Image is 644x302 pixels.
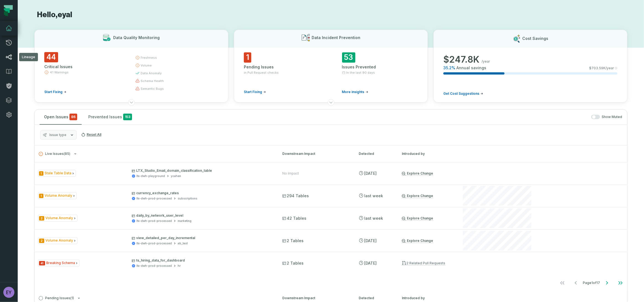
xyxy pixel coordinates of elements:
[443,54,479,65] span: $ 247.8K
[282,171,299,176] div: No Impact
[402,296,452,301] div: Introduced by
[39,216,44,221] span: Severity
[38,215,77,222] span: Issue Type
[614,277,627,288] button: Go to last page
[244,52,251,63] span: 1
[569,277,583,288] button: Go to previous page
[44,90,63,94] span: Start Fixing
[282,216,306,221] span: 42 Tables
[443,91,483,96] a: Get Cost Suggestions
[402,171,433,176] a: Explore Change
[34,30,228,103] button: Data Quality Monitoring44Critical Issues41 WarningsStart Fixingfreshnessvolumedata anomalyschema ...
[132,168,272,173] p: LTX_Studio_Email_domain_classification_table
[38,237,77,244] span: Issue Type
[19,53,38,61] div: Lineage
[39,296,74,300] span: Pending Issues ( 1 )
[402,261,445,266] a: 2 related pull requests
[132,258,272,263] p: ts_hiring_data_for_dashboard
[35,277,627,288] nav: pagination
[482,59,490,64] span: /year
[282,238,304,244] span: 2 Tables
[39,261,45,265] span: Severity
[136,196,172,201] div: ltx-dwh-prod-processed
[364,193,383,198] relative-time: Sep 3, 2025, 5:32 AM GMT+3
[132,236,272,240] p: view_detailed_per_day_incremental
[556,277,569,288] button: Go to first page
[178,219,192,223] div: marketing
[364,216,383,221] relative-time: Aug 31, 2025, 5:34 AM GMT+3
[136,241,172,245] div: ltx-dwh-prod-processed
[39,152,272,156] button: Live Issues(85)
[38,192,77,199] span: Issue Type
[402,239,433,243] a: Explore Change
[282,151,349,156] div: Downstream Impact
[282,193,309,199] span: 294 Tables
[44,90,66,94] a: Start Fixing
[402,216,433,221] a: Explore Change
[364,238,377,243] relative-time: Aug 29, 2025, 5:34 AM GMT+3
[39,239,44,243] span: Severity
[39,296,272,300] button: Pending Issues(1)
[312,35,361,40] h3: Data Incident Prevention
[178,241,188,245] div: ab_test
[178,196,197,201] div: subscriptions
[35,162,627,290] div: Live Issues(85)
[141,55,157,60] span: freshness
[456,65,486,71] span: Annual savings
[40,109,82,124] button: Open Issues
[141,79,164,83] span: schema health
[244,90,262,94] span: Start Fixing
[234,30,428,103] button: Data Incident Prevention1Pending Issuesin Pull Request checksStart Fixing53Issues PreventedIn the...
[50,70,69,75] span: 41 Warnings
[443,91,479,96] span: Get Cost Suggestions
[141,63,152,68] span: volume
[38,170,76,177] span: Issue Type
[39,171,43,176] span: Severity
[244,64,320,70] div: Pending Issues
[49,133,66,137] span: Issue type
[38,260,79,267] span: Issue Type
[69,114,77,120] span: critical issues and errors combined
[244,70,279,75] span: in Pull Request checks
[139,115,622,119] div: Show Muted
[39,194,43,198] span: Severity
[589,66,614,70] span: $ 703.59K /year
[79,130,104,139] button: Reset All
[364,171,377,176] relative-time: Sep 7, 2025, 5:25 AM GMT+3
[346,70,375,75] span: In the last 90 days
[132,213,272,218] p: daily_by_network_user_level
[123,114,132,120] span: 153
[84,109,136,124] button: Prevented Issues
[113,35,160,40] h3: Data Quality Monitoring
[34,10,627,20] h1: Hello, eyal
[364,261,377,265] relative-time: Aug 27, 2025, 1:55 PM GMT+3
[136,174,165,178] div: ltx-dwh-playground
[3,287,14,298] img: avatar of eyal
[40,130,77,140] button: Issue type
[556,277,627,288] ul: Page 1 of 17
[136,264,172,268] div: ltx-dwh-prod-processed
[44,52,58,62] span: 44
[178,264,181,268] div: hr
[522,36,548,41] h3: Cost Savings
[342,90,368,94] a: More insights
[433,30,627,103] button: Cost Savings$247.8K/year35.2%Annual savings$703.59K/yearGet Cost Suggestions
[141,86,164,91] span: semantic bugs
[359,296,392,301] div: Detected
[402,194,433,198] a: Explore Change
[282,296,349,301] div: Downstream Impact
[342,64,418,70] div: Issues Prevented
[244,90,266,94] a: Start Fixing
[44,64,125,70] div: Critical Issues
[342,90,364,94] span: More insights
[600,277,614,288] button: Go to next page
[342,52,355,63] span: 53
[171,174,181,178] div: ycahen
[282,260,304,266] span: 2 Tables
[359,151,392,156] div: Detected
[402,151,452,156] div: Introduced by
[132,191,272,195] p: currency_exchange_rates
[443,65,455,71] span: 35.2 %
[141,71,162,75] span: data anomaly
[39,152,70,156] span: Live Issues ( 85 )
